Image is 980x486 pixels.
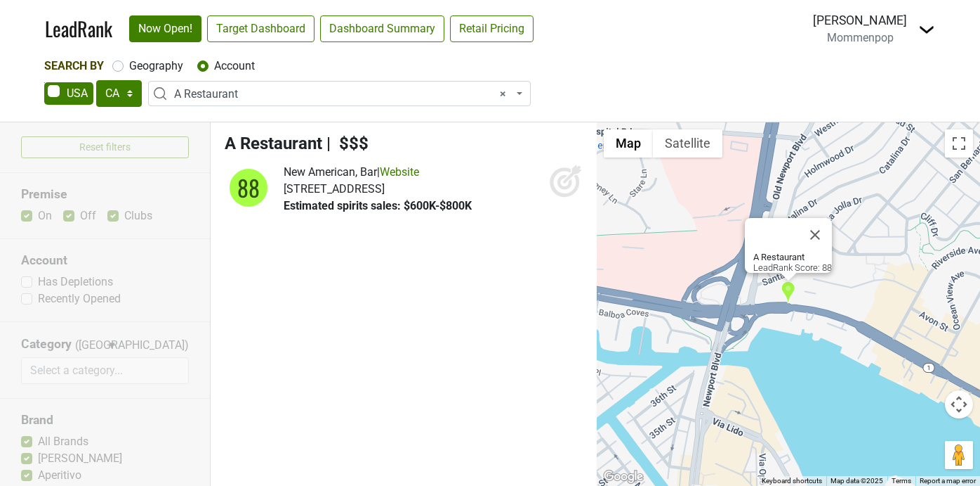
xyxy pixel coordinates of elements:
[798,218,832,252] button: Close
[174,86,513,103] span: A Restaurant
[827,31,894,44] span: Mommenpop
[320,15,444,42] a: Dashboard Summary
[148,81,531,106] span: A Restaurant
[945,390,973,418] button: Map camera controls
[284,165,377,179] span: New American, Bar
[225,134,322,153] span: A Restaurant
[207,15,314,42] a: Target Dashboard
[225,164,272,212] img: quadrant_split.svg
[604,129,653,158] button: Show street map
[813,11,907,30] div: [PERSON_NAME]
[830,477,883,485] span: Map data ©2025
[284,199,472,212] span: Estimated spirits sales: $600K-$800K
[326,134,369,153] span: | $$$
[781,281,795,304] div: A Restaurant
[945,441,973,469] button: Drag Pegman onto the map to open Street View
[284,182,385,196] span: [STREET_ADDRESS]
[753,252,832,273] div: LeadRank Score: 88
[214,58,255,75] label: Account
[44,59,104,72] span: Search By
[892,477,911,485] a: Terms (opens in new tab)
[380,165,419,179] a: Website
[920,477,976,485] a: Report a map error
[129,15,201,42] a: Now Open!
[600,468,647,486] a: Open this area in Google Maps (opens a new window)
[918,21,935,38] img: Dropdown Menu
[945,129,973,158] button: Toggle fullscreen view
[129,58,183,75] label: Geography
[653,129,722,158] button: Show satellite imagery
[500,86,506,103] span: Remove all items
[45,14,112,44] a: LeadRank
[450,15,534,42] a: Retail Pricing
[227,167,270,209] div: 88
[762,476,822,486] button: Keyboard shortcuts
[753,252,804,262] b: A Restaurant
[600,468,647,486] img: Google
[284,164,472,181] div: |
